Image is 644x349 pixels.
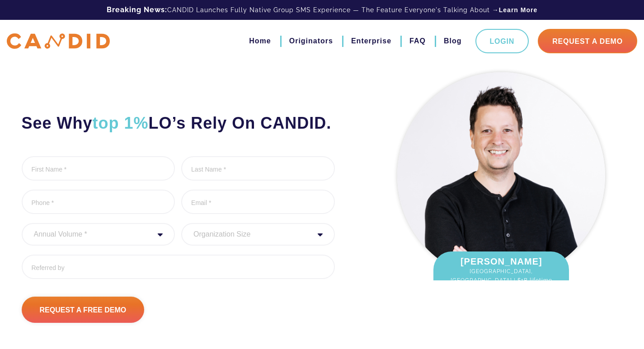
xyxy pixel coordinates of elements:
[22,190,175,214] input: Phone *
[433,251,569,298] div: [PERSON_NAME]
[538,29,637,53] a: Request A Demo
[499,5,537,14] a: Learn More
[181,190,335,214] input: Email *
[409,33,426,49] a: FAQ
[22,113,335,134] h2: See Why LO’s Rely On CANDID.
[444,33,462,49] a: Blog
[22,297,145,323] input: Request A Free Demo
[249,33,271,49] a: Home
[475,29,529,53] a: Login
[351,33,391,49] a: Enterprise
[289,33,333,49] a: Originators
[93,114,149,132] span: top 1%
[181,156,335,181] input: Last Name *
[7,33,110,49] img: CANDID APP
[107,5,167,14] b: Breaking News:
[22,255,335,279] input: Referred by
[442,267,560,294] span: [GEOGRAPHIC_DATA], [GEOGRAPHIC_DATA] | $1B lifetime fundings.
[22,156,175,181] input: First Name *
